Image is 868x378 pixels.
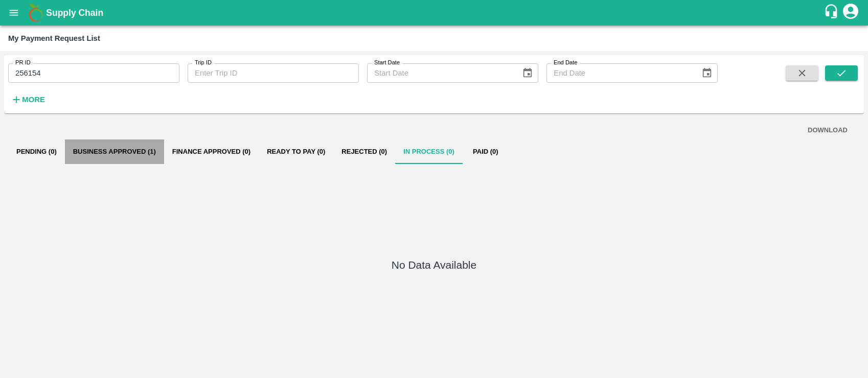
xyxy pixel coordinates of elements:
[26,3,46,23] img: logo
[8,32,100,45] div: My Payment Request List
[841,2,860,23] div: account of current user
[518,63,537,83] button: Choose date
[8,139,65,164] button: Pending (0)
[164,139,259,164] button: Finance Approved (0)
[2,1,26,25] button: open drawer
[65,139,164,164] button: Business Approved (1)
[8,63,179,83] input: Enter PR ID
[195,59,212,67] label: Trip ID
[333,139,395,164] button: Rejected (0)
[395,139,463,164] button: In Process (0)
[392,258,476,272] h5: No Data Available
[824,4,841,22] div: customer-support
[367,63,514,83] input: Start Date
[374,59,400,67] label: Start Date
[46,8,103,18] b: Supply Chain
[46,6,824,20] a: Supply Chain
[15,59,31,67] label: PR ID
[259,139,333,164] button: Ready To Pay (0)
[22,96,45,104] strong: More
[804,122,852,139] button: DOWNLOAD
[697,63,717,83] button: Choose date
[554,59,577,67] label: End Date
[188,63,359,83] input: Enter Trip ID
[8,91,48,108] button: More
[463,139,509,164] button: Paid (0)
[546,63,693,83] input: End Date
